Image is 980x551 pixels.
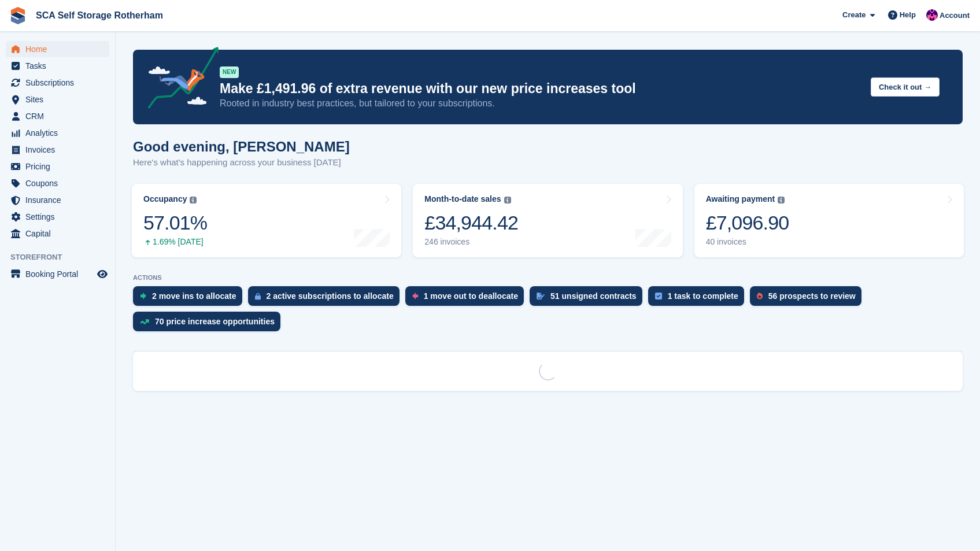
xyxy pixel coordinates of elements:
a: 2 active subscriptions to allocate [248,286,405,312]
div: NEW [220,66,239,78]
span: CRM [25,108,95,124]
button: Check it out → [871,77,940,97]
span: Home [25,41,95,57]
p: Rooted in industry best practices, but tailored to your subscriptions. [220,97,861,110]
img: icon-info-grey-7440780725fd019a000dd9b08b2336e03edf1995a4989e88bcd33f0948082b44.svg [778,197,785,204]
div: £34,944.42 [424,211,518,235]
a: 56 prospects to review [750,286,867,312]
img: Sam Chapman [926,9,938,21]
span: Pricing [25,158,95,175]
a: menu [6,142,109,158]
img: move_ins_to_allocate_icon-fdf77a2bb77ea45bf5b3d319d69a93e2d87916cf1d5bf7949dd705db3b84f3ca.svg [140,293,146,299]
p: ACTIONS [133,274,963,282]
span: Booking Portal [25,266,95,282]
div: 1 move out to deallocate [424,291,518,301]
span: Sites [25,91,95,108]
a: Preview store [95,267,109,281]
div: 2 move ins to allocate [152,291,236,301]
a: menu [6,266,109,282]
img: active_subscription_to_allocate_icon-d502201f5373d7db506a760aba3b589e785aa758c864c3986d89f69b8ff3... [255,293,261,300]
a: menu [6,175,109,191]
span: Account [940,10,970,21]
div: 51 unsigned contracts [550,291,637,301]
p: Here's what's happening across your business [DATE] [133,156,350,169]
div: 1.69% [DATE] [143,237,207,247]
img: icon-info-grey-7440780725fd019a000dd9b08b2336e03edf1995a4989e88bcd33f0948082b44.svg [190,197,197,204]
a: menu [6,225,109,242]
a: menu [6,209,109,225]
span: Coupons [25,175,95,191]
div: 1 task to complete [668,291,738,301]
span: Storefront [10,252,115,263]
span: Subscriptions [25,75,95,91]
p: Make £1,491.96 of extra revenue with our new price increases tool [220,80,861,97]
div: 70 price increase opportunities [155,317,275,326]
a: SCA Self Storage Rotherham [31,6,168,25]
span: Settings [25,209,95,225]
img: icon-info-grey-7440780725fd019a000dd9b08b2336e03edf1995a4989e88bcd33f0948082b44.svg [504,197,511,204]
img: task-75834270c22a3079a89374b754ae025e5fb1db73e45f91037f5363f120a921f8.svg [655,293,662,299]
img: price_increase_opportunities-93ffe204e8149a01c8c9dc8f82e8f89637d9d84a8eef4429ea346261dce0b2c0.svg [140,319,149,324]
a: menu [6,108,109,124]
div: £7,096.90 [706,211,789,235]
img: contract_signature_icon-13c848040528278c33f63329250d36e43548de30e8caae1d1a13099fd9432cc5.svg [537,293,545,299]
a: menu [6,75,109,91]
div: 2 active subscriptions to allocate [267,291,394,301]
img: price-adjustments-announcement-icon-8257ccfd72463d97f412b2fc003d46551f7dbcb40ab6d574587a9cd5c0d94... [138,47,219,113]
img: move_outs_to_deallocate_icon-f764333ba52eb49d3ac5e1228854f67142a1ed5810a6f6cc68b1a99e826820c5.svg [412,293,418,299]
div: Awaiting payment [706,194,775,204]
div: 57.01% [143,211,207,235]
span: Invoices [25,142,95,158]
a: menu [6,91,109,108]
a: menu [6,158,109,175]
a: menu [6,192,109,208]
div: 40 invoices [706,237,789,247]
a: 1 task to complete [648,286,750,312]
span: Help [900,9,916,21]
span: Create [842,9,866,21]
a: 70 price increase opportunities [133,312,286,337]
div: 246 invoices [424,237,518,247]
span: Tasks [25,58,95,74]
img: prospect-51fa495bee0391a8d652442698ab0144808aea92771e9ea1ae160a38d050c398.svg [757,293,763,299]
a: Occupancy 57.01% 1.69% [DATE] [132,184,401,257]
span: Insurance [25,192,95,208]
a: Month-to-date sales £34,944.42 246 invoices [413,184,682,257]
a: 51 unsigned contracts [530,286,648,312]
a: menu [6,125,109,141]
div: Month-to-date sales [424,194,501,204]
a: menu [6,41,109,57]
div: 56 prospects to review [768,291,856,301]
a: 1 move out to deallocate [405,286,530,312]
h1: Good evening, [PERSON_NAME] [133,139,350,154]
a: menu [6,58,109,74]
a: 2 move ins to allocate [133,286,248,312]
img: stora-icon-8386f47178a22dfd0bd8f6a31ec36ba5ce8667c1dd55bd0f319d3a0aa187defe.svg [9,7,27,24]
span: Capital [25,225,95,242]
a: Awaiting payment £7,096.90 40 invoices [694,184,964,257]
span: Analytics [25,125,95,141]
div: Occupancy [143,194,187,204]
